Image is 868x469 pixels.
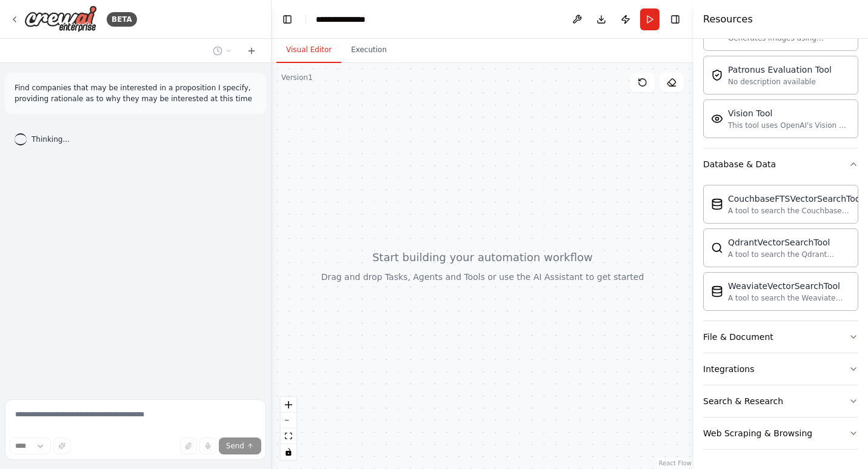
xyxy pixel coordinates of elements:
img: WeaviateVectorSearchTool [711,285,723,298]
div: CouchbaseFTSVectorSearchTool [728,193,863,205]
nav: breadcrumb [316,13,376,25]
div: Search & Research [703,395,783,407]
div: Version 1 [281,73,313,82]
button: File & Document [703,321,858,353]
button: Switch to previous chat [208,44,237,58]
div: React Flow controls [281,397,296,460]
img: VisionTool [711,113,723,125]
p: Find companies that may be interested in a proposition I specify, providing rationale as to why t... [15,82,256,104]
button: Upload files [180,437,197,454]
img: QdrantVectorSearchTool [711,242,723,254]
div: Integrations [703,363,754,375]
div: Vision Tool [728,107,850,119]
button: Execution [341,38,396,63]
button: toggle interactivity [281,444,296,460]
img: Logo [24,5,97,33]
div: File & Document [703,331,773,343]
div: A tool to search the Couchbase database for relevant information on internal documents. [728,206,863,216]
button: Search & Research [703,385,858,417]
div: WeaviateVectorSearchTool [728,280,850,292]
div: QdrantVectorSearchTool [728,236,850,248]
button: fit view [281,428,296,444]
div: Web Scraping & Browsing [703,427,812,439]
h4: Resources [703,12,753,27]
span: Send [226,441,244,451]
button: Send [219,437,261,454]
button: zoom out [281,413,296,428]
div: This tool uses OpenAI's Vision API to describe the contents of an image. [728,121,850,130]
button: Integrations [703,353,858,385]
div: A tool to search the Weaviate database for relevant information on internal documents. [728,293,850,303]
div: A tool to search the Qdrant database for relevant information on internal documents. [728,250,850,259]
button: Improve this prompt [53,437,70,454]
a: React Flow attribution [659,460,692,467]
button: Web Scraping & Browsing [703,417,858,449]
button: Visual Editor [276,38,341,63]
div: Database & Data [703,180,858,321]
button: Hide left sidebar [279,11,296,28]
button: Click to speak your automation idea [199,437,216,454]
button: Database & Data [703,148,858,180]
button: zoom in [281,397,296,413]
span: Thinking... [32,135,70,144]
div: Patronus Evaluation Tool [728,64,832,76]
button: Hide right sidebar [667,11,684,28]
div: Database & Data [703,158,776,170]
img: CouchbaseFTSVectorSearchTool [711,198,723,210]
div: No description available [728,77,832,87]
div: BETA [107,12,137,27]
img: PatronusEvalTool [711,69,723,81]
button: Start a new chat [242,44,261,58]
